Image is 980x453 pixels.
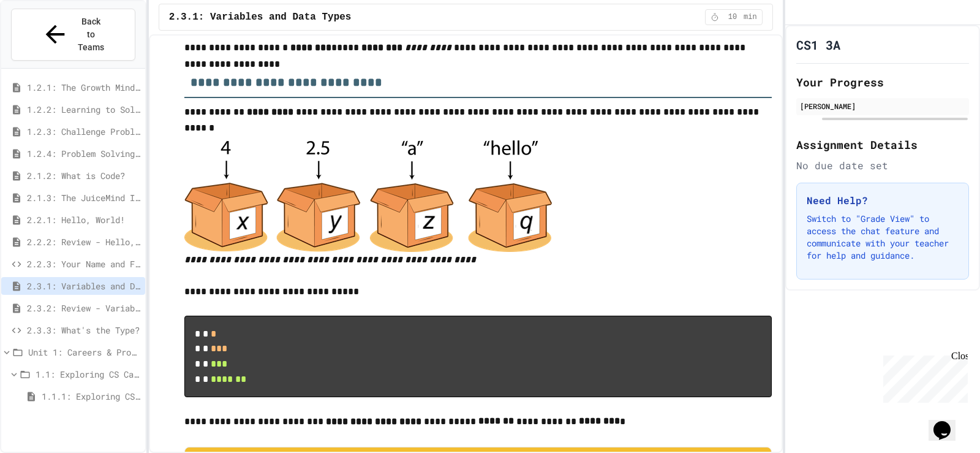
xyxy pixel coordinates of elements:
[796,136,969,153] h2: Assignment Details
[27,280,140,292] span: 2.3.1: Variables and Data Types
[27,103,140,116] span: 1.2.2: Learning to Solve Hard Problems
[27,191,140,204] span: 2.1.3: The JuiceMind IDE
[5,5,85,78] div: Chat with us now!Close
[723,12,742,22] span: 10
[27,125,140,138] span: 1.2.3: Challenge Problem - The Bridge
[77,15,105,54] span: Back to Teams
[42,390,140,403] span: 1.1.1: Exploring CS Careers
[27,235,140,248] span: 2.2.2: Review - Hello, World!
[169,10,352,25] span: 2.3.1: Variables and Data Types
[27,81,140,94] span: 1.2.1: The Growth Mindset
[878,351,968,403] iframe: chat widget
[27,169,140,182] span: 2.1.2: What is Code?
[27,302,140,314] span: 2.3.2: Review - Variables and Data Types
[807,213,959,262] p: Switch to "Grade View" to access the chat feature and communicate with your teacher for help and ...
[807,193,959,208] h3: Need Help?
[27,257,140,270] span: 2.2.3: Your Name and Favorite Movie
[796,74,969,91] h2: Your Progress
[27,324,140,337] span: 2.3.3: What's the Type?
[27,147,140,160] span: 1.2.4: Problem Solving Practice
[796,158,969,173] div: No due date set
[28,346,140,359] span: Unit 1: Careers & Professionalism
[929,404,968,441] iframe: chat widget
[27,213,140,226] span: 2.2.1: Hello, World!
[800,101,965,112] div: [PERSON_NAME]
[744,12,757,22] span: min
[36,368,140,381] span: 1.1: Exploring CS Careers
[796,36,840,53] h1: CS1 3A
[11,9,135,61] button: Back to Teams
